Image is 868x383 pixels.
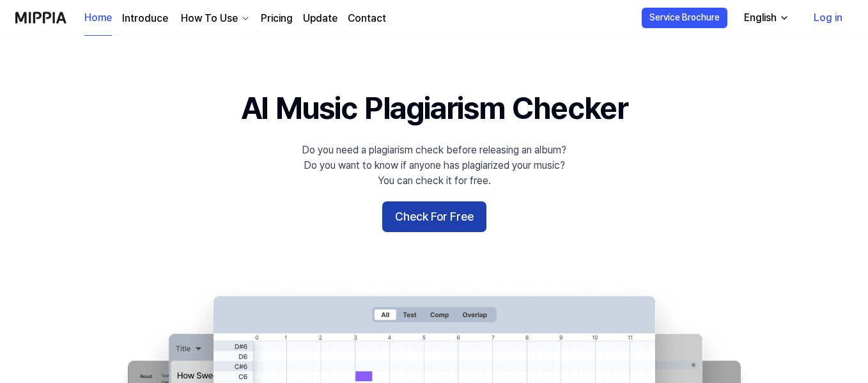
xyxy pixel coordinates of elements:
a: Introduce [122,11,168,26]
button: English [734,5,797,31]
div: English [741,10,779,26]
div: Do you need a plagiarism check before releasing an album? Do you want to know if anyone has plagi... [302,143,566,189]
div: How To Use [178,11,240,26]
button: Check For Free [382,201,486,232]
h1: AI Music Plagiarism Checker [241,87,628,130]
button: How To Use [178,11,251,26]
a: Update [303,11,337,26]
a: Contact [348,11,386,26]
button: Service Brochure [642,8,727,28]
a: Pricing [261,11,293,26]
a: Home [84,1,112,36]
